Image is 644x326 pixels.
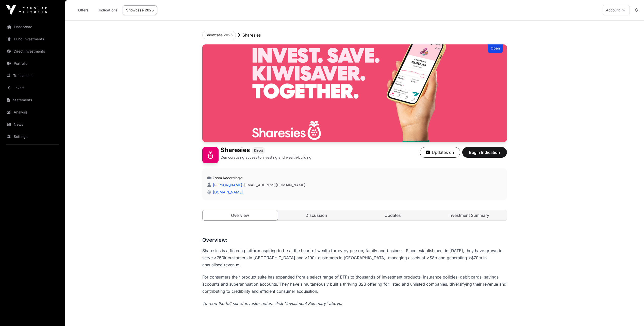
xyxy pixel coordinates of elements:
[202,301,342,306] em: To read the full set of investor notes, click "Investment Summary" above.
[202,31,236,39] button: Showcase 2025
[73,5,93,15] a: Offers
[4,46,61,57] a: Direct Investments
[212,183,242,187] a: [PERSON_NAME]
[420,147,460,158] button: Updates on
[202,273,507,295] p: For consumers their product suite has expanded from a select range of ETFs to thousands of invest...
[4,70,61,81] a: Transactions
[4,119,61,130] a: News
[202,44,507,142] img: Sharesies
[279,210,354,220] a: Discussion
[221,147,250,154] h1: Sharesies
[254,149,263,153] span: Direct
[619,302,644,326] iframe: Chat Widget
[603,5,630,15] button: Account
[431,210,507,220] a: Investment Summary
[242,32,261,38] p: Sharesies
[203,210,507,220] nav: Tabs
[202,247,507,268] p: Sharesies is a fintech platform aspiring to be at the heart of wealth for every person, family an...
[355,210,431,220] a: Updates
[6,5,47,15] img: Icehouse Ventures Logo
[4,21,61,32] a: Dashboard
[244,183,305,188] a: [EMAIL_ADDRESS][DOMAIN_NAME]
[469,149,501,155] span: Begin Indication
[462,147,507,158] button: Begin Indication
[488,44,503,53] div: Open
[4,82,61,93] a: Invest
[4,131,61,142] a: Settings
[202,147,219,163] img: Sharesies
[95,5,121,15] a: Indications
[4,107,61,118] a: Analysis
[202,210,278,221] a: Overview
[4,58,61,69] a: Portfolio
[4,94,61,106] a: Statements
[211,190,243,194] a: [DOMAIN_NAME]
[123,5,157,15] a: Showcase 2025
[202,236,507,244] h3: Overview:
[4,34,61,45] a: Fund Investments
[221,155,312,160] p: Democratising access to investing and wealth-building.
[462,152,507,157] a: Begin Indication
[212,176,243,180] a: Zoom Recording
